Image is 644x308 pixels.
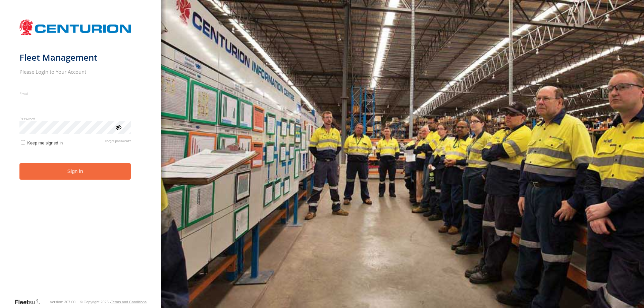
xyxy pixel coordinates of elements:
span: Keep me signed in [27,140,63,145]
form: main [19,16,142,298]
a: Visit our Website [14,299,45,305]
h1: Fleet Management [19,52,131,63]
h2: Please Login to Your Account [19,68,131,75]
label: Email [19,91,131,96]
a: Terms and Conditions [111,300,147,304]
img: Centurion Transport [19,19,131,36]
button: Sign in [19,163,131,180]
div: Version: 307.00 [50,300,75,304]
div: © Copyright 2025 - [80,300,147,304]
a: Forgot password? [105,139,131,145]
label: Password [19,116,131,121]
div: ViewPassword [115,124,121,130]
input: Keep me signed in [21,140,25,144]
